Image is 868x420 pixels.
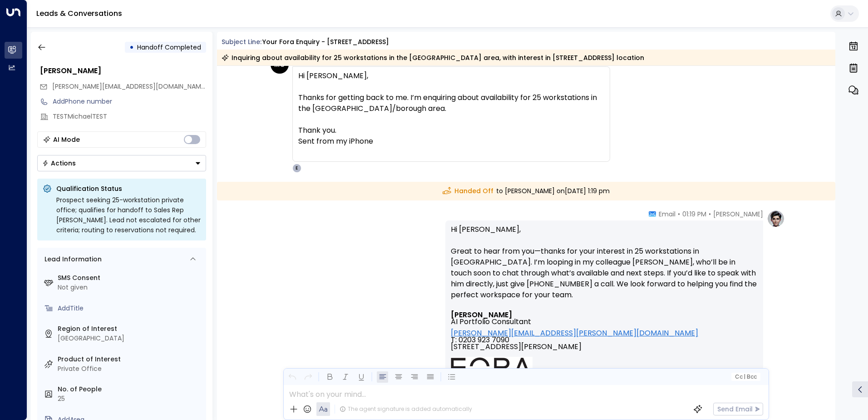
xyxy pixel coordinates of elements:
div: TESTMichaelTEST [53,112,206,121]
span: 01:19 PM [682,210,706,219]
span: [PERSON_NAME] [713,210,763,219]
span: AI Portfolio Consultant [451,318,531,325]
div: The agent signature is added automatically [340,405,472,413]
font: [PERSON_NAME] [451,310,512,320]
div: Lead Information [41,255,102,264]
img: profile-logo.png [767,210,785,228]
button: Actions [37,155,206,171]
span: Subject Line: [222,37,261,46]
span: barney-chandler@hotmail.co.uk [52,82,206,91]
img: AIorK4ysLkpAD1VLoJghiceWoVRmgk1XU2vrdoLkeDLGAFfv_vh6vnfJOA1ilUWLDOVq3gZTs86hLsHm3vG- [451,357,533,378]
span: Email [659,210,676,219]
p: Qualification Status [56,184,201,193]
label: No. of People [58,385,202,394]
span: Cc Bcc [735,374,756,380]
div: Thank you. [298,125,604,158]
span: | [744,374,745,380]
div: 25 [58,394,202,404]
button: Cc|Bcc [731,373,760,381]
div: AddTitle [58,304,202,313]
div: Thanks for getting back to me. I’m enquiring about availability for 25 workstations in the [GEOGR... [298,92,604,114]
p: Hi [PERSON_NAME], Great to hear from you—thanks for your interest in 25 workstations in [GEOGRAPH... [451,224,758,311]
span: • [709,210,711,219]
div: Hi [PERSON_NAME], [298,70,604,158]
span: [PERSON_NAME][EMAIL_ADDRESS][DOMAIN_NAME] [52,82,207,91]
span: [STREET_ADDRESS][PERSON_NAME] [451,343,582,357]
div: to [PERSON_NAME] on [DATE] 1:19 pm [217,182,836,200]
label: Region of Interest [58,324,202,334]
button: Redo [302,371,314,383]
button: Undo [286,371,298,383]
span: • [678,210,680,219]
div: Actions [42,159,76,167]
span: Handed Off [443,186,493,196]
div: [PERSON_NAME] [40,65,206,76]
a: [PERSON_NAME][EMAIL_ADDRESS][PERSON_NAME][DOMAIN_NAME] [451,330,698,336]
label: Product of Interest [58,355,202,364]
div: E [292,164,301,173]
div: Not given [58,283,202,292]
div: Button group with a nested menu [37,155,206,171]
div: Private Office [58,364,202,374]
div: Prospect seeking 25-workstation private office; qualifies for handoff to Sales Rep [PERSON_NAME].... [56,195,201,235]
div: [GEOGRAPHIC_DATA] [58,334,202,343]
div: Inquiring about availability for 25 workstations in the [GEOGRAPHIC_DATA] area, with interest in ... [222,53,644,62]
div: • [129,39,134,55]
span: Handoff Completed [137,43,201,52]
div: AddPhone number [53,97,206,106]
div: AI Mode [53,135,80,144]
label: SMS Consent [58,273,202,283]
div: Your Fora Enquiry - [STREET_ADDRESS] [262,37,389,47]
span: T: 0203 923 7090 [451,336,509,343]
div: Sent from my iPhone [298,136,604,147]
a: Leads & Conversations [36,8,122,19]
